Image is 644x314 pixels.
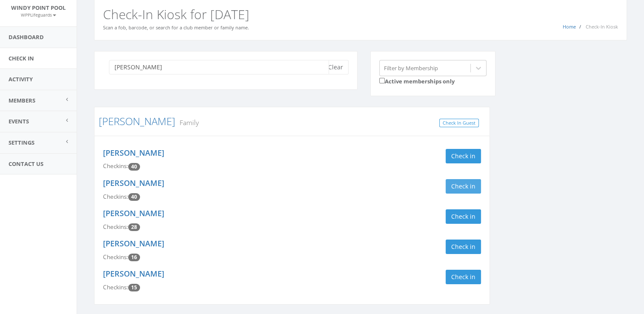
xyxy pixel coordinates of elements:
button: Clear [323,60,349,74]
span: Settings [9,139,34,146]
a: [PERSON_NAME] [99,114,175,128]
button: Check in [446,149,481,163]
small: WPPLifeguards [21,12,56,18]
span: Members [9,97,35,104]
h2: Check-In Kiosk for [DATE] [103,7,618,21]
button: Check in [446,179,481,194]
small: Scan a fob, barcode, or search for a club member or family name. [103,24,249,31]
div: Filter by Membership [384,64,438,72]
span: Events [9,117,29,125]
span: Contact Us [9,160,43,168]
span: Checkin count [128,254,140,261]
span: Checkin count [128,284,140,291]
input: Active memberships only [379,78,385,83]
label: Active memberships only [379,76,455,86]
a: [PERSON_NAME] [103,268,164,279]
span: Checkins: [103,193,128,200]
span: Checkins: [103,253,128,261]
button: Check in [446,270,481,284]
input: Search a name to check in [109,60,329,74]
span: Checkin count [128,193,140,201]
span: Checkins: [103,283,128,291]
a: Check In Guest [439,119,479,128]
span: Checkin count [128,163,140,171]
span: Checkins: [103,223,128,231]
span: Windy Point Pool [11,4,66,11]
a: Home [563,23,576,30]
span: Checkin count [128,223,140,231]
a: [PERSON_NAME] [103,238,164,248]
a: WPPLifeguards [21,11,56,18]
a: [PERSON_NAME] [103,148,164,158]
button: Check in [446,209,481,224]
span: Check-In Kiosk [586,23,618,30]
button: Check in [446,240,481,254]
a: [PERSON_NAME] [103,178,164,188]
span: Checkins: [103,162,128,170]
a: [PERSON_NAME] [103,208,164,218]
small: Family [175,118,199,127]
